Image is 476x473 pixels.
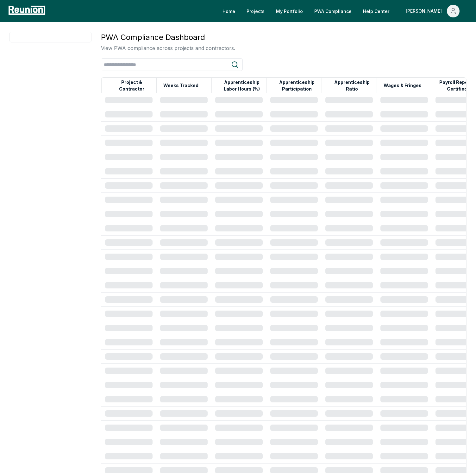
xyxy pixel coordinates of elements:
[406,5,444,17] div: [PERSON_NAME]
[401,5,465,17] button: [PERSON_NAME]
[382,79,423,92] button: Wages & Fringes
[327,79,377,92] button: Apprenticeship Ratio
[309,5,357,17] a: PWA Compliance
[358,5,394,17] a: Help Center
[101,44,235,52] p: View PWA compliance across projects and contractors.
[162,79,200,92] button: Weeks Tracked
[241,5,270,17] a: Projects
[217,79,266,92] button: Apprenticeship Labor Hours (%)
[107,79,156,92] button: Project & Contractor
[217,5,240,17] a: Home
[217,5,470,17] nav: Main
[101,32,235,43] h3: PWA Compliance Dashboard
[272,79,322,92] button: Apprenticeship Participation
[271,5,308,17] a: My Portfolio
